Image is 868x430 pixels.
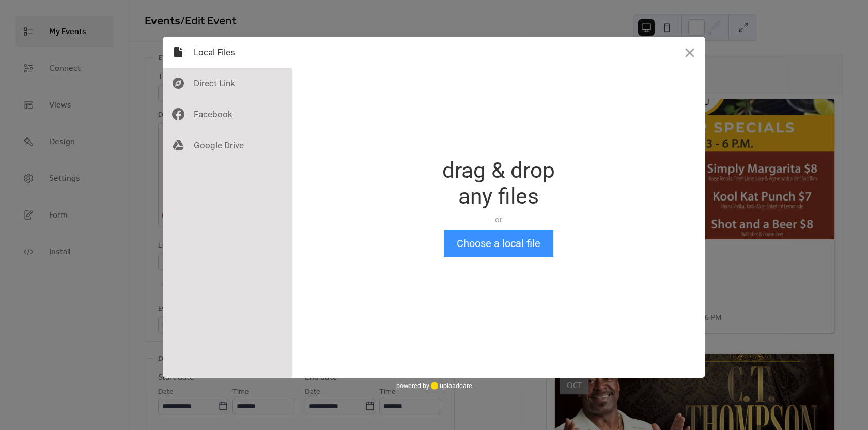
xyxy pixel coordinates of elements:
div: or [442,214,555,225]
div: Facebook [163,99,292,130]
div: drag & drop any files [442,158,555,209]
button: Choose a local file [444,230,553,257]
button: Close [674,37,705,68]
div: Google Drive [163,130,292,161]
div: Local Files [163,37,292,68]
div: Direct Link [163,68,292,99]
a: uploadcare [429,382,472,390]
div: powered by [396,378,472,393]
